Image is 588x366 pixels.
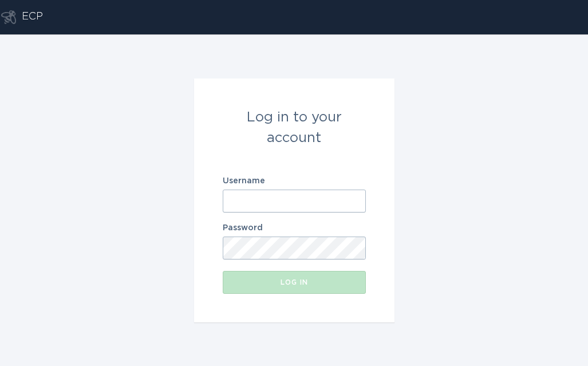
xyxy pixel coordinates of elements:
[223,224,366,232] label: Password
[223,271,366,294] button: Log in
[22,10,43,24] div: ECP
[1,10,16,24] button: Go to dashboard
[228,279,360,286] div: Log in
[223,107,366,148] div: Log in to your account
[223,177,366,185] label: Username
